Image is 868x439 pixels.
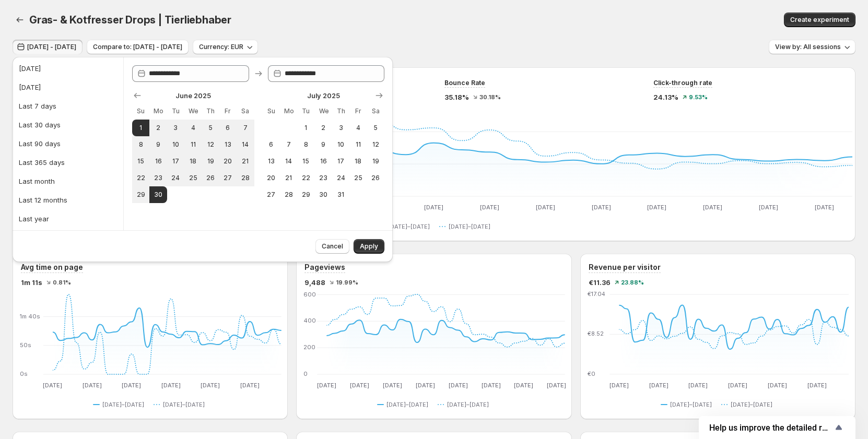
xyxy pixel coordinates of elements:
[332,170,349,186] button: Thursday July 24 2025
[303,291,316,298] text: 600
[315,103,332,120] th: Wednesday
[13,40,83,54] button: [DATE] - [DATE]
[16,135,120,152] button: Last 90 days
[53,279,71,286] span: 0.81%
[27,43,76,51] span: [DATE] - [DATE]
[336,107,345,115] span: Th
[301,107,310,115] span: Tu
[367,103,384,120] th: Saturday
[263,170,280,186] button: Sunday July 20 2025
[206,140,215,149] span: 12
[167,120,184,136] button: Tuesday June 3 2025
[136,191,145,199] span: 29
[171,124,180,132] span: 3
[20,313,40,320] text: 1m 40s
[536,204,555,211] text: [DATE]
[206,157,215,165] span: 19
[621,279,644,286] span: 23.88%
[354,107,362,115] span: Fr
[449,382,468,389] text: [DATE]
[367,120,384,136] button: Saturday July 5 2025
[20,370,28,377] text: 0s
[136,124,145,132] span: 1
[219,136,237,153] button: Friday June 13 2025
[284,107,293,115] span: Mo
[19,101,56,111] div: Last 7 days
[189,107,197,115] span: We
[303,343,315,351] text: 200
[267,107,276,115] span: Su
[588,370,595,377] text: €0
[167,153,184,170] button: Tuesday June 17 2025
[184,103,202,120] th: Wednesday
[43,382,62,389] text: [DATE]
[237,120,254,136] button: Saturday June 7 2025
[377,398,432,411] button: [DATE]–[DATE]
[130,88,145,103] button: Show previous month, May 2025
[21,277,42,288] span: 1m 11s
[154,140,162,149] span: 9
[354,124,362,132] span: 4
[19,176,55,186] div: Last month
[367,136,384,153] button: Saturday July 12 2025
[267,191,276,199] span: 27
[263,103,280,120] th: Sunday
[154,398,209,411] button: [DATE]–[DATE]
[336,279,358,286] span: 19.99%
[184,136,202,153] button: Wednesday June 11 2025
[167,136,184,153] button: Tuesday June 10 2025
[416,382,435,389] text: [DATE]
[349,136,367,153] button: Friday July 11 2025
[336,124,345,132] span: 3
[267,157,276,165] span: 13
[349,103,367,120] th: Friday
[728,382,747,389] text: [DATE]
[219,170,237,186] button: Friday June 27 2025
[354,174,362,182] span: 25
[647,204,666,211] text: [DATE]
[136,107,145,115] span: Su
[319,157,328,165] span: 16
[16,192,120,208] button: Last 12 months
[16,98,120,114] button: Last 7 days
[336,140,345,149] span: 10
[482,382,501,389] text: [DATE]
[589,262,661,272] h3: Revenue per visitor
[769,40,855,54] button: View by: All sessions
[206,124,215,132] span: 5
[189,124,197,132] span: 4
[280,136,297,153] button: Monday July 7 2025
[379,220,434,233] button: [DATE]–[DATE]
[588,330,604,338] text: €8.52
[154,174,162,182] span: 23
[136,174,145,182] span: 22
[386,400,428,409] span: [DATE]–[DATE]
[154,157,162,165] span: 16
[661,398,716,411] button: [DATE]–[DATE]
[171,157,180,165] span: 17
[424,204,443,211] text: [DATE]
[19,195,67,205] div: Last 12 months
[184,170,202,186] button: Wednesday June 25 2025
[16,154,120,171] button: Last 365 days
[83,382,102,389] text: [DATE]
[263,136,280,153] button: Sunday July 6 2025
[589,277,611,288] span: €11.36
[689,94,708,100] span: 9.53%
[349,120,367,136] button: Friday July 4 2025
[315,136,332,153] button: Wednesday July 9 2025
[322,242,343,251] span: Cancel
[319,107,328,115] span: We
[161,382,181,389] text: [DATE]
[280,153,297,170] button: Monday July 14 2025
[284,157,293,165] span: 14
[709,421,845,434] button: Show survey - Help us improve the detailed report for A/B campaigns
[224,107,232,115] span: Fr
[315,120,332,136] button: Wednesday July 2 2025
[444,92,469,102] span: 35.18%
[297,153,314,170] button: Tuesday July 15 2025
[202,136,219,153] button: Thursday June 12 2025
[206,107,215,115] span: Th
[267,140,276,149] span: 6
[688,382,708,389] text: [DATE]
